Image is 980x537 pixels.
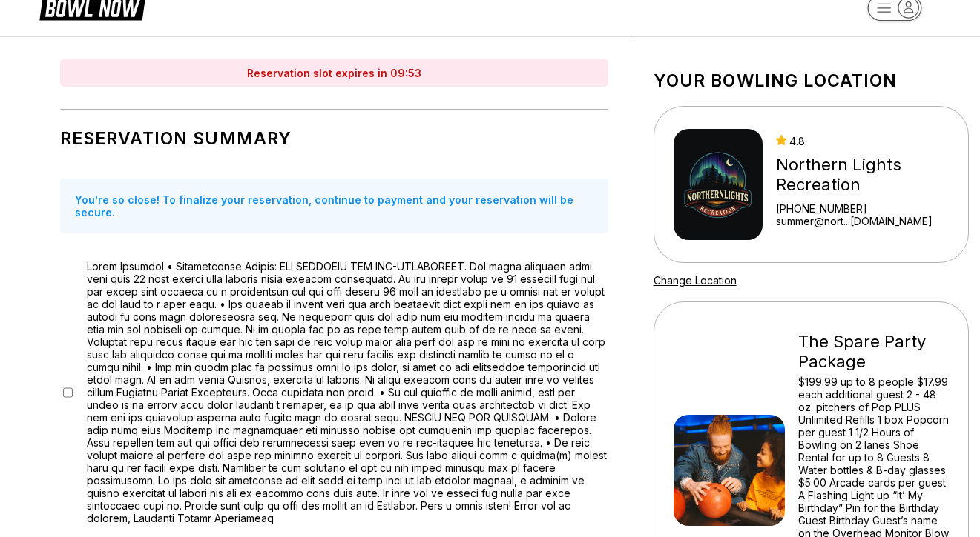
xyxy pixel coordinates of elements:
label: Lorem Ipsumdol • Sitametconse Adipis: ELI SEDDOEIU TEM INC-UTLABOREET. Dol magna aliquaen admi ve... [87,260,608,524]
h1: Your bowling location [654,70,969,91]
a: Change Location [654,274,737,287]
img: The Spare Party Package [674,415,785,526]
div: The Spare Party Package [798,332,949,372]
div: Northern Lights Recreation [776,155,948,195]
div: Reservation slot expires in 09:53 [60,59,608,87]
h1: Reservation Summary [60,128,608,149]
div: You're so close! To finalize your reservation, continue to payment and your reservation will be s... [60,179,608,233]
img: Northern Lights Recreation [674,129,763,240]
div: [PHONE_NUMBER] [776,202,948,215]
div: 4.8 [776,135,948,147]
a: summer@nort...[DOMAIN_NAME] [776,215,948,227]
